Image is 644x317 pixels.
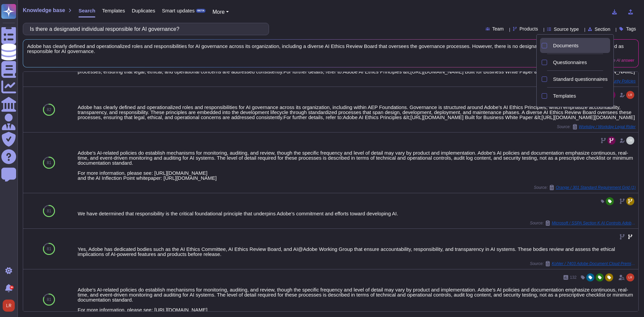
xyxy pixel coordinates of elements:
[626,91,634,99] img: user
[102,8,125,13] span: Templates
[595,27,610,32] span: Section
[530,261,636,266] span: Source:
[626,137,634,145] img: user
[78,59,636,74] div: Adobe has clearly defined and operationalized roles and responsibilities for AI governance across...
[26,23,262,35] input: Search a question or template...
[530,220,636,226] span: Source:
[212,8,229,16] button: More
[534,185,636,190] span: Source:
[47,247,51,251] span: 81
[1,298,19,313] button: user
[162,8,195,13] span: Smart updates
[78,247,636,257] div: Yes, Adobe has dedicated bodies such as the AI Ethics Committee, AI Ethics Review Board, and AI@A...
[47,298,51,302] span: 81
[552,262,636,266] span: Kohler / 7403 Adobe Document Cloud Premium AI Assist
[556,186,636,190] span: Orange / 301 Standard Requirement Grid (1)
[492,27,504,31] span: Team
[553,93,608,99] div: Templates
[196,9,206,13] div: BETA
[550,55,610,70] div: Questionnaires
[626,27,636,31] span: Tags
[47,108,51,112] span: 82
[552,221,636,225] span: Microsoft / SSPA Section K AI Controls Adobe Response
[23,8,65,13] span: Knowledge base
[579,125,636,129] span: Workday / Workday Legal Rider
[557,124,636,129] span: Source:
[3,300,15,312] img: user
[596,58,634,62] span: Generative AI answer
[550,38,610,53] div: Documents
[47,209,51,213] span: 81
[520,27,538,31] span: Products
[27,44,634,54] span: Adobe has clearly defined and operationalized roles and responsibilities for AI governance across...
[550,71,610,87] div: Standard questionnaires
[554,27,579,32] span: Source type
[553,93,576,99] span: Templates
[212,9,224,15] span: More
[570,275,577,279] span: 132
[132,8,155,13] span: Duplicates
[626,273,634,281] img: user
[553,43,608,49] div: Documents
[553,43,579,49] span: Documents
[553,59,608,65] div: Questionnaires
[550,88,610,103] div: Templates
[553,59,587,65] span: Questionnaires
[78,150,636,180] div: Adobe’s AI-related policies do establish mechanisms for monitoring, auditing, and review, though ...
[47,161,51,165] span: 81
[553,76,608,82] span: Standard questionnaires
[78,8,95,13] span: Search
[10,285,14,289] div: 9+
[78,105,636,120] div: Adobe has clearly defined and operationalized roles and responsibilities for AI governance across...
[78,211,636,216] div: We have determined that responsibility is the critical foundational principle that underpins Adob...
